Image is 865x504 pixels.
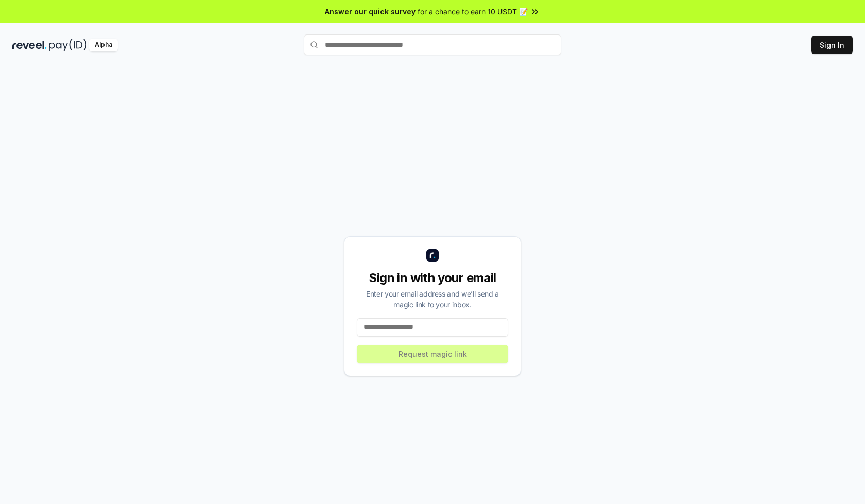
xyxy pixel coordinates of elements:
[426,249,439,262] img: logo_small
[357,288,508,310] div: Enter your email address and we’ll send a magic link to your inbox.
[418,6,528,17] span: for a chance to earn 10 USDT 📝
[357,270,508,286] div: Sign in with your email
[49,39,87,51] img: pay_id
[12,39,47,51] img: reveel_dark
[89,39,118,51] div: Alpha
[811,36,853,54] button: Sign In
[325,6,416,17] span: Answer our quick survey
